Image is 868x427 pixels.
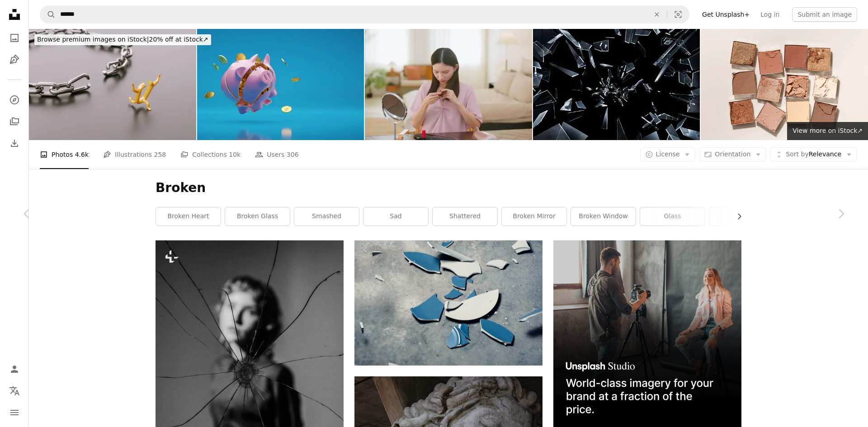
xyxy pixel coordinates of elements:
h1: Broken [156,180,741,196]
a: Next [814,170,868,257]
a: Download History [5,134,24,152]
a: broken window [571,207,636,225]
span: View more on iStock ↗ [793,127,863,134]
button: Menu [5,404,24,422]
button: scroll list to the right [731,207,741,225]
a: Get Unsplash+ [697,7,755,22]
a: Explore [5,91,24,109]
img: Shattering window glass [533,29,700,140]
span: Orientation [715,150,750,158]
img: Breaking the chain [29,29,196,140]
a: Collections 10k [180,140,241,169]
a: sad [363,207,428,225]
a: broken mirror [502,207,566,225]
span: 306 [287,150,299,160]
img: Asian woman worry hair damaged [365,29,532,140]
span: 258 [154,150,166,160]
button: Search Unsplash [40,6,56,23]
a: Users 306 [255,140,298,169]
a: View more on iStock↗ [787,122,868,140]
a: Log in [755,7,785,22]
button: Language [5,382,24,400]
div: 20% off at iStock ↗ [34,34,211,45]
a: Illustrations [5,51,24,69]
a: Browse premium images on iStock|20% off at iStock↗ [29,29,217,51]
a: Photos [5,29,24,47]
span: Browse premium images on iStock | [37,36,149,43]
a: broken heart [156,207,221,225]
a: shattered [433,207,497,225]
a: Collections [5,113,24,131]
a: top view photography of broken ceramic plate [354,299,542,307]
a: Illustrations 258 [103,140,166,169]
a: a woman standing in front of a broken window [156,377,344,385]
a: glass [640,207,705,225]
img: Natural color eye shadow makeup palette, crushed face powder swatches. Woman cosmetic and beauty ... [701,29,868,140]
button: Clear [647,6,667,23]
a: cracked [709,207,774,225]
a: broken glass [225,207,290,225]
a: smashed [294,207,359,225]
img: top view photography of broken ceramic plate [354,240,542,366]
img: Broken piggy bank full of euro coins isolated on blue background. 3d illustration. [197,29,364,140]
span: Relevance [786,150,841,159]
form: Find visuals sitewide [40,5,689,23]
button: Orientation [699,147,766,162]
button: Sort byRelevance [770,147,857,162]
span: License [656,150,680,158]
button: License [640,147,696,162]
button: Visual search [667,6,689,23]
a: Log in / Sign up [5,360,24,378]
span: 10k [229,150,241,160]
button: Submit an image [792,7,857,22]
span: Sort by [786,150,808,158]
